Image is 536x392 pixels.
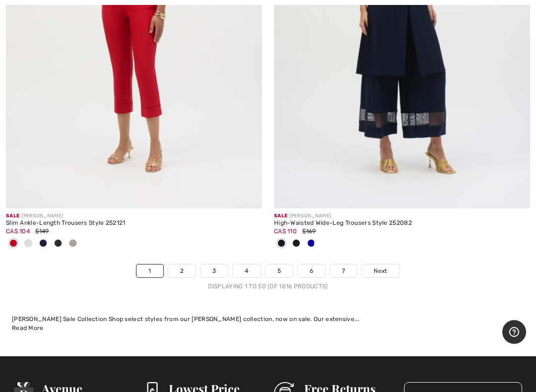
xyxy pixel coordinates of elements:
a: 5 [266,264,293,277]
div: Black [51,236,66,252]
span: Read More [12,325,44,331]
div: [PERSON_NAME] Sale Collection Shop select styles from our [PERSON_NAME] collection, now on sale. ... [12,315,524,324]
div: Midnight Blue 40 [274,236,289,252]
div: Royal Sapphire 163 [304,236,319,252]
a: Next [362,264,399,277]
a: 7 [330,264,357,277]
div: Radiant red [6,236,21,252]
span: CA$ 104 [6,228,30,235]
div: Moonstone [66,236,80,252]
div: High-Waisted Wide-Leg Trousers Style 252082 [274,220,530,227]
span: $169 [302,228,316,235]
div: [PERSON_NAME] [6,212,262,220]
span: Sale [274,213,287,219]
span: $149 [35,228,49,235]
a: 2 [168,264,196,277]
div: [PERSON_NAME] [274,212,530,220]
span: CA$ 110 [274,228,297,235]
a: 3 [201,264,228,277]
iframe: Opens a widget where you can find more information [502,320,526,345]
span: Next [374,266,387,275]
a: 1 [136,264,163,277]
span: Sale [6,213,19,219]
div: Midnight Blue [36,236,51,252]
div: Black [289,236,304,252]
div: Slim Ankle-Length Trousers Style 252121 [6,220,262,227]
a: 6 [298,264,325,277]
div: White [21,236,36,252]
a: 4 [233,264,260,277]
